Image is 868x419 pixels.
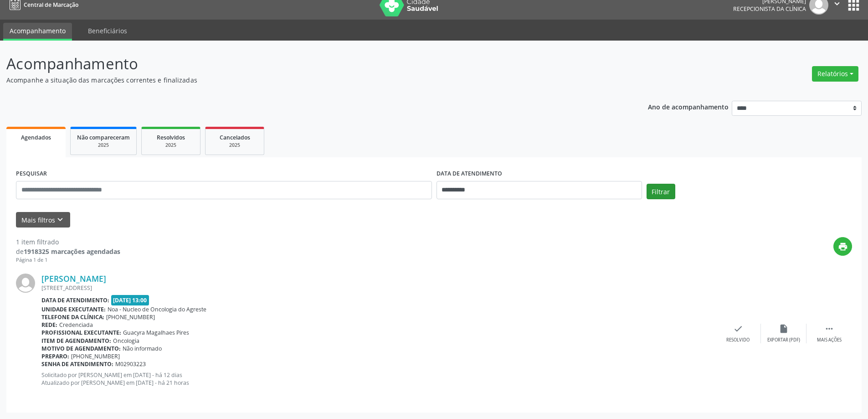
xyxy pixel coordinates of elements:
[41,296,109,304] b: Data de atendimento:
[16,247,120,256] div: de
[55,215,65,225] i: keyboard_arrow_down
[106,313,155,321] span: [PHONE_NUMBER]
[16,212,70,228] button: Mais filtroskeyboard_arrow_down
[733,324,743,334] i: check
[16,256,120,264] div: Página 1 de 1
[16,274,35,293] img: img
[123,329,189,336] span: Guacyra Magalhaes Pires
[111,295,149,305] span: [DATE] 13:00
[41,313,104,321] b: Telefone da clínica:
[148,142,194,149] div: 2025
[648,101,729,112] p: Ano de acompanhamento
[115,360,146,368] span: M02903223
[812,66,858,82] button: Relatórios
[21,134,51,141] span: Agendados
[41,274,106,284] a: [PERSON_NAME]
[77,142,130,149] div: 2025
[59,321,93,329] span: Credenciada
[16,167,47,181] label: PESQUISAR
[82,23,134,39] a: Beneficiários
[41,371,715,387] p: Solicitado por [PERSON_NAME] em [DATE] - há 12 dias Atualizado por [PERSON_NAME] em [DATE] - há 2...
[647,184,675,199] button: Filtrar
[108,305,206,313] span: Noa - Nucleo de Oncologia do Agreste
[437,167,502,181] label: DATA DE ATENDIMENTO
[71,352,120,360] span: [PHONE_NUMBER]
[41,284,715,292] div: [STREET_ADDRESS]
[838,242,848,252] i: print
[779,324,789,334] i: insert_drive_file
[24,247,120,256] strong: 1918325 marcações agendadas
[24,1,78,9] span: Central de Marcação
[41,329,121,336] b: Profissional executante:
[16,237,120,247] div: 1 item filtrado
[41,352,69,360] b: Preparo:
[41,345,121,352] b: Motivo de agendamento:
[77,134,130,141] span: Não compareceram
[41,360,113,368] b: Senha de atendimento:
[726,337,750,343] div: Resolvido
[3,23,72,41] a: Acompanhamento
[733,5,806,13] span: Recepcionista da clínica
[833,237,852,256] button: print
[220,134,250,141] span: Cancelados
[41,337,111,345] b: Item de agendamento:
[212,142,257,149] div: 2025
[6,52,605,75] p: Acompanhamento
[817,337,842,343] div: Mais ações
[6,75,605,85] p: Acompanhe a situação das marcações correntes e finalizadas
[41,321,57,329] b: Rede:
[113,337,139,345] span: Oncologia
[824,324,834,334] i: 
[123,345,162,352] span: Não informado
[767,337,800,343] div: Exportar (PDF)
[41,305,106,313] b: Unidade executante:
[157,134,185,141] span: Resolvidos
